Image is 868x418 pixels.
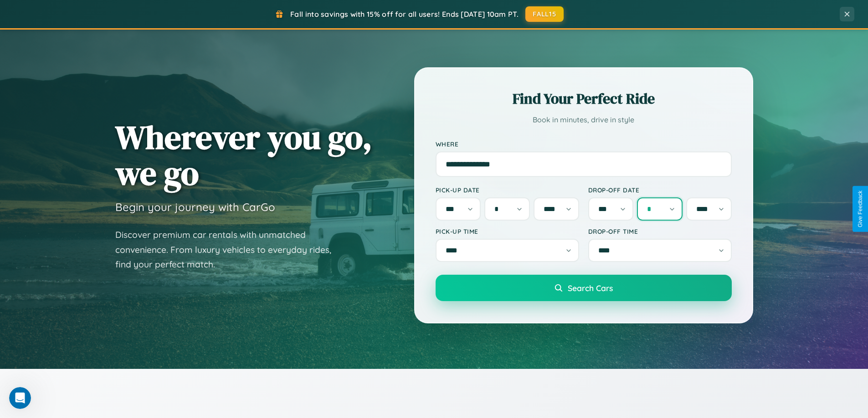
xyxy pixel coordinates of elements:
label: Pick-up Date [436,186,579,194]
label: Drop-off Time [588,227,732,235]
span: Fall into savings with 15% off for all users! Ends [DATE] 10am PT. [290,10,519,19]
label: Pick-up Time [436,227,579,235]
button: Search Cars [436,275,732,301]
button: FALL15 [525,6,564,22]
h2: Find Your Perfect Ride [436,89,732,109]
p: Book in minutes, drive in style [436,113,732,126]
div: Give Feedback [857,191,863,227]
label: Where [436,140,732,148]
h3: Begin your journey with CarGo [115,200,275,214]
iframe: Intercom live chat [9,387,31,409]
p: Discover premium car rentals with unmatched convenience. From luxury vehicles to everyday rides, ... [115,227,343,272]
h1: Wherever you go, we go [115,119,372,191]
span: Search Cars [568,283,613,293]
label: Drop-off Date [588,186,732,194]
